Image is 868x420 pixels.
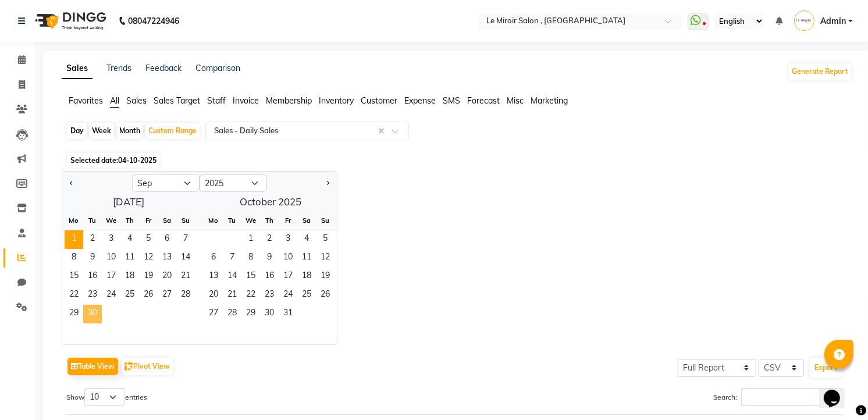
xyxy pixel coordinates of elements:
[323,174,332,193] button: Next month
[223,305,241,323] div: Tuesday, October 28, 2025
[83,305,102,323] span: 30
[531,95,568,106] span: Marketing
[241,230,260,249] span: 1
[139,249,158,268] div: Friday, September 12, 2025
[120,286,139,305] span: 25
[139,230,158,249] span: 5
[204,305,223,323] div: Monday, October 27, 2025
[120,230,139,249] div: Thursday, September 4, 2025
[443,95,460,106] span: SMS
[279,305,297,323] div: Friday, October 31, 2025
[65,305,83,323] div: Monday, September 29, 2025
[83,230,102,249] div: Tuesday, September 2, 2025
[65,268,83,286] span: 15
[260,230,279,249] span: 2
[279,305,297,323] span: 31
[102,286,120,305] span: 24
[176,211,195,230] div: Su
[176,249,195,268] div: Sunday, September 14, 2025
[260,249,279,268] div: Thursday, October 9, 2025
[820,15,846,27] span: Admin
[223,249,241,268] div: Tuesday, October 7, 2025
[83,268,102,286] span: 16
[241,211,260,230] div: We
[69,95,103,106] span: Favorites
[158,211,176,230] div: Sa
[158,249,176,268] div: Saturday, September 13, 2025
[120,286,139,305] div: Thursday, September 25, 2025
[260,286,279,305] span: 23
[241,230,260,249] div: Wednesday, October 1, 2025
[297,286,316,305] div: Saturday, October 25, 2025
[316,286,335,305] span: 26
[128,5,179,37] b: 08047224946
[83,249,102,268] div: Tuesday, September 9, 2025
[67,358,118,375] button: Table View
[120,268,139,286] span: 18
[120,230,139,249] span: 4
[102,268,120,286] span: 17
[65,268,83,286] div: Monday, September 15, 2025
[223,286,241,305] span: 21
[126,95,147,106] span: Sales
[67,153,159,168] span: Selected date:
[62,58,93,79] a: Sales
[120,249,139,268] span: 11
[83,305,102,323] div: Tuesday, September 30, 2025
[260,230,279,249] div: Thursday, October 2, 2025
[120,268,139,286] div: Thursday, September 18, 2025
[158,249,176,268] span: 13
[145,63,182,73] a: Feedback
[241,286,260,305] div: Wednesday, October 22, 2025
[223,211,241,230] div: Tu
[145,123,200,139] div: Custom Range
[361,95,397,106] span: Customer
[158,230,176,249] div: Saturday, September 6, 2025
[102,230,120,249] span: 3
[139,268,158,286] span: 19
[316,268,335,286] div: Sunday, October 19, 2025
[741,388,843,406] input: Search:
[204,286,223,305] div: Monday, October 20, 2025
[158,230,176,249] span: 6
[65,286,83,305] span: 22
[132,175,200,192] select: Select month
[260,305,279,323] span: 30
[297,230,316,249] div: Saturday, October 4, 2025
[124,362,133,371] img: pivot.png
[223,286,241,305] div: Tuesday, October 21, 2025
[106,63,131,73] a: Trends
[297,286,316,305] span: 25
[279,286,297,305] span: 24
[316,249,335,268] div: Sunday, October 12, 2025
[158,286,176,305] div: Saturday, September 27, 2025
[297,249,316,268] span: 11
[507,95,524,106] span: Misc
[819,373,856,408] iframe: chat widget
[102,211,120,230] div: We
[223,268,241,286] div: Tuesday, October 14, 2025
[241,249,260,268] div: Wednesday, October 8, 2025
[260,249,279,268] span: 9
[116,123,143,139] div: Month
[297,230,316,249] span: 4
[233,95,259,106] span: Invoice
[83,286,102,305] div: Tuesday, September 23, 2025
[139,249,158,268] span: 12
[241,305,260,323] div: Wednesday, October 29, 2025
[223,268,241,286] span: 14
[139,230,158,249] div: Friday, September 5, 2025
[297,211,316,230] div: Sa
[102,230,120,249] div: Wednesday, September 3, 2025
[83,268,102,286] div: Tuesday, September 16, 2025
[139,286,158,305] div: Friday, September 26, 2025
[241,305,260,323] span: 29
[316,268,335,286] span: 19
[316,230,335,249] div: Sunday, October 5, 2025
[30,5,109,37] img: logo
[204,305,223,323] span: 27
[316,211,335,230] div: Su
[713,388,843,406] label: Search:
[102,286,120,305] div: Wednesday, September 24, 2025
[204,211,223,230] div: Mo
